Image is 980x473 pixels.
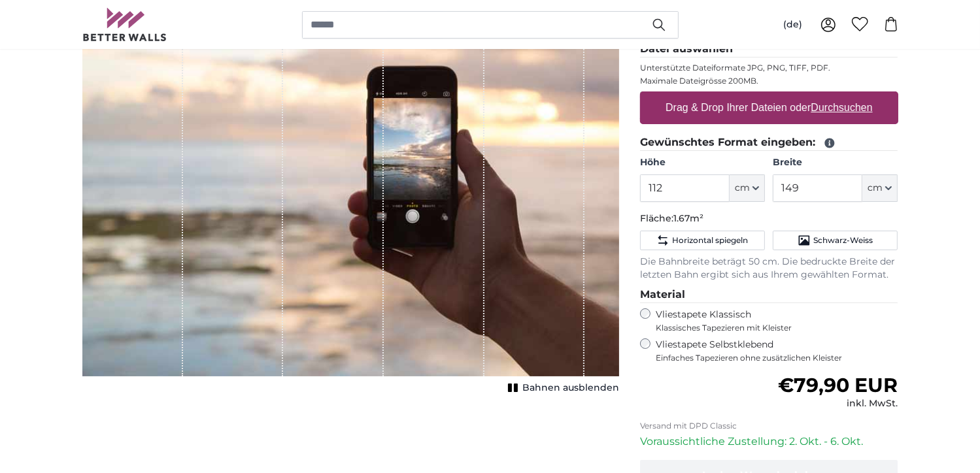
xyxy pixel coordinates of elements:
[640,63,898,73] p: Unterstützte Dateiformate JPG, PNG, TIFF, PDF.
[811,102,872,113] u: Durchsuchen
[730,174,765,202] button: cm
[672,235,748,246] span: Horizontal spiegeln
[773,231,898,250] button: Schwarz-Weiss
[862,174,898,202] button: cm
[813,235,873,246] span: Schwarz-Weiss
[640,255,898,282] p: Die Bahnbreite beträgt 50 cm. Die bedruckte Breite der letzten Bahn ergibt sich aus Ihrem gewählt...
[773,156,898,169] label: Breite
[660,95,878,121] label: Drag & Drop Ihrer Dateien oder
[504,379,619,397] button: Bahnen ausblenden
[778,373,898,397] span: €79,90 EUR
[656,308,887,333] label: Vliestapete Klassisch
[640,135,898,151] legend: Gewünschtes Format eingeben:
[640,421,898,431] p: Versand mit DPD Classic
[640,76,898,86] p: Maximale Dateigrösse 200MB.
[640,156,765,169] label: Höhe
[640,231,765,250] button: Horizontal spiegeln
[735,182,750,195] span: cm
[522,382,619,395] span: Bahnen ausblenden
[773,13,813,37] button: (de)
[82,8,167,41] img: Betterwalls
[640,287,898,303] legend: Material
[656,353,898,363] span: Einfaches Tapezieren ohne zusätzlichen Kleister
[673,212,703,224] span: 1.67m²
[640,212,898,225] p: Fläche:
[640,434,898,449] p: Voraussichtliche Zustellung: 2. Okt. - 6. Okt.
[656,323,887,333] span: Klassisches Tapezieren mit Kleister
[656,338,898,363] label: Vliestapete Selbstklebend
[640,41,898,57] legend: Datei auswählen
[868,182,883,195] span: cm
[778,397,898,410] div: inkl. MwSt.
